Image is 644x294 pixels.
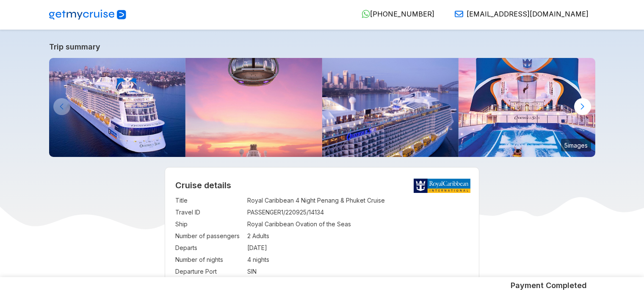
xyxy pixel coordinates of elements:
[455,10,463,18] img: Email
[247,230,469,242] td: 2 Adults
[355,10,434,18] a: [PHONE_NUMBER]
[243,230,247,242] td: :
[247,206,469,218] td: PASSENGER1/220925/14134
[247,218,469,230] td: Royal Caribbean Ovation of the Seas
[175,230,243,242] td: Number of passengers
[247,242,469,254] td: [DATE]
[175,180,469,190] h2: Cruise details
[511,280,587,291] h5: Payment Completed
[243,218,247,230] td: :
[243,195,247,206] td: :
[362,10,370,18] img: WhatsApp
[243,266,247,278] td: :
[243,206,247,218] td: :
[175,242,243,254] td: Departs
[247,266,469,278] td: SIN
[175,218,243,230] td: Ship
[49,58,186,157] img: ovation-exterior-back-aerial-sunset-port-ship.jpg
[243,242,247,254] td: :
[175,266,243,278] td: Departure Port
[243,254,247,266] td: :
[175,254,243,266] td: Number of nights
[185,58,322,157] img: north-star-sunset-ovation-of-the-seas.jpg
[467,10,589,18] span: [EMAIL_ADDRESS][DOMAIN_NAME]
[448,10,589,18] a: [EMAIL_ADDRESS][DOMAIN_NAME]
[561,139,591,151] small: 5 images
[459,58,595,157] img: ovation-of-the-seas-flowrider-sunset.jpg
[322,58,459,157] img: ovation-of-the-seas-departing-from-sydney.jpg
[247,254,469,266] td: 4 nights
[175,206,243,218] td: Travel ID
[247,195,469,206] td: Royal Caribbean 4 Night Penang & Phuket Cruise
[370,10,434,18] span: [PHONE_NUMBER]
[49,42,595,51] a: Trip summary
[175,195,243,206] td: Title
